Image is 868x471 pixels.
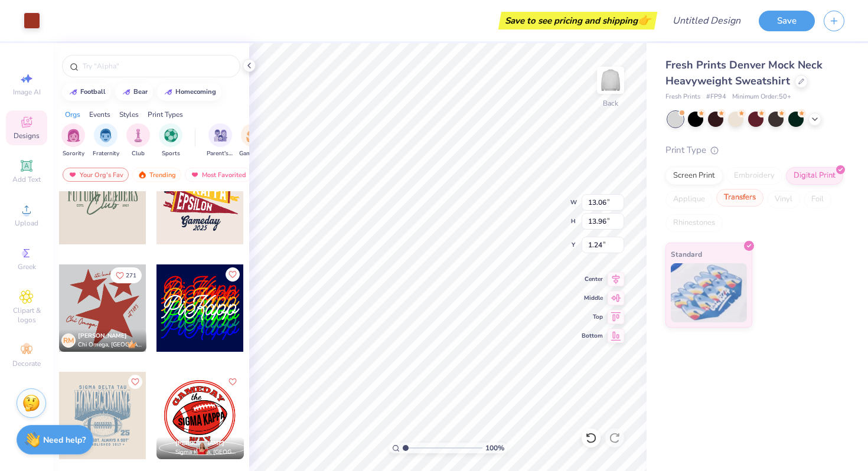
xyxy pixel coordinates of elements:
[603,98,618,109] div: Back
[663,9,750,32] input: Untitled Design
[132,168,181,182] div: Trending
[207,149,234,158] span: Parent's Weekend
[12,359,41,368] span: Decorate
[159,123,182,158] button: filter button
[226,375,240,389] button: Like
[665,58,823,88] span: Fresh Prints Denver Mock Neck Heavyweight Sweatshirt
[175,439,224,447] span: [PERSON_NAME]
[671,263,747,322] img: Standard
[128,375,142,389] button: Like
[665,191,713,208] div: Applique
[157,83,221,101] button: homecoming
[582,275,603,283] span: Center
[665,167,723,185] div: Screen Print
[6,306,47,325] span: Clipart & logos
[159,123,182,158] div: filter for Sports
[13,87,41,97] span: Image AI
[671,248,702,260] span: Standard
[246,129,260,142] img: Game Day Image
[175,448,239,457] span: Sigma Kappa, [GEOGRAPHIC_DATA][US_STATE]
[207,123,234,158] button: filter button
[665,214,723,232] div: Rhinestones
[115,83,153,101] button: bear
[80,89,106,95] div: football
[126,123,150,158] div: filter for Club
[63,149,84,158] span: Sorority
[63,168,129,182] div: Your Org's Fav
[185,168,252,182] div: Most Favorited
[43,434,86,446] strong: Need help?
[239,149,266,158] span: Game Day
[99,129,112,142] img: Fraternity Image
[665,92,700,102] span: Fresh Prints
[12,175,41,184] span: Add Text
[638,13,651,27] span: 👉
[93,149,119,158] span: Fraternity
[126,273,136,279] span: 271
[93,123,119,158] div: filter for Fraternity
[132,149,145,158] span: Club
[164,129,178,142] img: Sports Image
[89,109,110,120] div: Events
[804,191,831,208] div: Foil
[15,218,38,228] span: Upload
[62,83,111,101] button: football
[133,89,148,95] div: bear
[239,123,266,158] button: filter button
[239,123,266,158] div: filter for Game Day
[786,167,843,185] div: Digital Print
[767,191,800,208] div: Vinyl
[110,267,142,283] button: Like
[126,123,150,158] button: filter button
[207,123,234,158] div: filter for Parent's Weekend
[706,92,726,102] span: # FP94
[190,171,200,179] img: most_fav.gif
[582,332,603,340] span: Bottom
[164,89,173,96] img: trend_line.gif
[67,129,80,142] img: Sorority Image
[732,92,791,102] span: Minimum Order: 50 +
[716,189,763,207] div: Transfers
[132,129,145,142] img: Club Image
[61,123,85,158] button: filter button
[214,129,227,142] img: Parent's Weekend Image
[61,123,85,158] div: filter for Sorority
[175,89,216,95] div: homecoming
[501,12,654,30] div: Save to see pricing and shipping
[665,143,844,157] div: Print Type
[68,89,78,96] img: trend_line.gif
[14,131,40,140] span: Designs
[119,109,139,120] div: Styles
[138,171,147,179] img: trending.gif
[226,267,240,282] button: Like
[485,443,504,453] span: 100 %
[18,262,36,272] span: Greek
[726,167,782,185] div: Embroidery
[582,294,603,302] span: Middle
[122,89,131,96] img: trend_line.gif
[78,341,142,349] span: Chi Omega, [GEOGRAPHIC_DATA]
[78,332,127,340] span: [PERSON_NAME]
[93,123,119,158] button: filter button
[65,109,80,120] div: Orgs
[61,333,76,348] div: RM
[148,109,183,120] div: Print Types
[162,149,180,158] span: Sports
[759,11,815,31] button: Save
[68,171,77,179] img: most_fav.gif
[81,60,233,72] input: Try "Alpha"
[599,68,622,92] img: Back
[582,313,603,321] span: Top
